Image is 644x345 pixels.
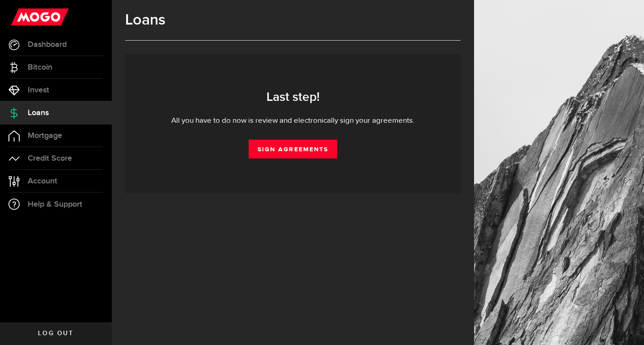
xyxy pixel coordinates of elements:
div: All you have to do now is review and electronically sign your agreements. [139,116,447,126]
a: Sign Agreements [249,140,337,158]
span: Log out [38,330,73,337]
span: Invest [28,86,49,94]
span: Help & Support [28,200,82,208]
span: Bitcoin [28,63,52,71]
h3: Last step! [139,90,447,104]
button: Open LiveChat chat widget [7,4,34,30]
span: Loans [28,109,49,117]
h1: Loans [125,11,461,29]
span: Credit Score [28,154,72,162]
span: Mortgage [28,132,62,140]
span: Dashboard [28,41,67,49]
span: Account [28,177,57,185]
